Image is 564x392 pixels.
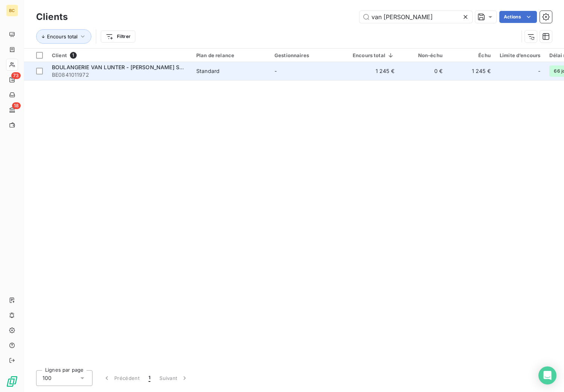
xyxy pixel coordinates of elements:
[70,52,77,59] span: 1
[353,52,394,58] div: Encours total
[274,52,344,58] div: Gestionnaires
[359,11,472,23] input: Rechercher
[403,52,443,58] div: Non-échu
[452,52,491,58] div: Échu
[52,52,67,58] span: Client
[42,374,52,382] span: 100
[399,62,447,80] td: 0 €
[12,102,21,109] span: 18
[149,374,150,382] span: 1
[36,10,68,24] h3: Clients
[538,67,540,75] span: -
[499,11,537,23] button: Actions
[52,64,189,70] span: BOULANGERIE VAN LUNTER - [PERSON_NAME] SPRL
[500,52,540,58] div: Limite d’encours
[155,370,193,386] button: Suivant
[274,68,277,74] span: -
[36,29,91,44] button: Encours total
[196,52,265,58] div: Plan de relance
[6,104,18,116] a: 18
[538,366,556,384] div: Open Intercom Messenger
[6,74,18,86] a: 73
[144,370,155,386] button: 1
[52,71,187,79] span: BE0841011972
[99,370,144,386] button: Précédent
[47,33,77,40] span: Encours total
[6,5,18,17] div: BC
[348,62,399,80] td: 1 245 €
[11,72,21,79] span: 73
[196,67,220,75] div: Standard
[101,30,135,43] button: Filtrer
[447,62,495,80] td: 1 245 €
[6,375,18,387] img: Logo LeanPay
